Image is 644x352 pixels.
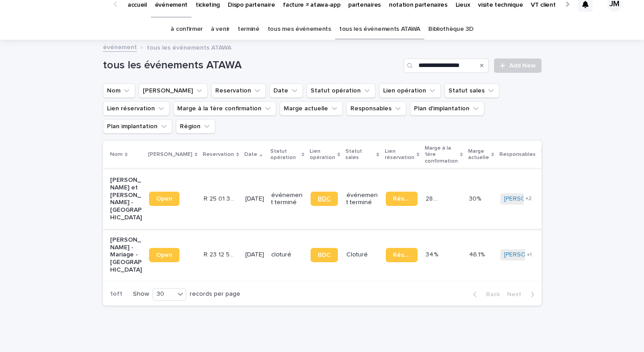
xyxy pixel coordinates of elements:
p: Responsables [499,150,536,159]
button: Reservation [211,84,266,98]
button: Nom [103,84,135,98]
p: Marge actuelle [468,147,489,163]
p: tous les événements ATAWA [147,42,231,52]
p: Statut opération [270,147,299,163]
p: Cloturé [346,251,378,259]
a: [PERSON_NAME] [504,251,553,259]
p: [PERSON_NAME] [148,150,192,159]
span: + 1 [527,252,532,258]
button: Statut sales [444,84,499,98]
p: records per page [190,290,240,298]
button: Date [269,84,303,98]
p: [DATE] [245,251,264,259]
p: 34 % [426,249,440,259]
a: BDC [311,192,338,206]
p: R 25 01 3861 [204,193,237,203]
p: Show [133,290,149,298]
a: terminé [238,19,260,40]
p: Date [244,150,257,159]
p: Plan d'implantation [541,147,578,163]
a: Réservation [386,248,418,262]
h1: tous les événements ATAWA [103,59,401,72]
button: Next [503,290,542,298]
button: Plan implantation [103,119,172,134]
span: Back [481,291,500,298]
a: à venir [211,19,230,40]
a: tous mes événements [268,19,331,40]
a: événement [103,42,137,52]
p: [DATE] [245,195,264,203]
span: BDC [318,196,331,202]
button: Back [466,290,503,298]
a: à confirmer [171,19,203,40]
span: Open [156,252,172,258]
button: Région [176,119,215,134]
button: Plan d'implantation [410,101,484,116]
a: Bibliothèque 3D [428,19,473,40]
p: 30% [469,193,483,203]
span: Réservation [393,196,410,202]
p: [PERSON_NAME] et [PERSON_NAME] - [GEOGRAPHIC_DATA] [110,176,142,222]
button: Lien réservation [103,101,170,116]
span: Next [507,291,527,298]
p: Lien opération [310,147,335,163]
a: Réservation [386,192,418,206]
button: Statut opération [307,84,375,98]
button: Responsables [346,101,406,116]
p: Lien réservation [385,147,414,163]
span: + 2 [525,196,532,201]
p: Statut sales [345,147,374,163]
button: Lien opération [379,84,441,98]
span: Open [156,196,172,202]
span: Réservation [393,252,410,258]
a: [PERSON_NAME] [504,195,553,203]
p: événement terminé [346,192,378,207]
a: Open [149,192,179,206]
p: 1 of 1 [103,283,129,305]
a: Add New [494,59,541,73]
a: Open [149,248,179,262]
p: R 23 12 545 [204,249,237,259]
p: 46.1% [469,249,486,259]
p: cloturé [271,251,303,259]
button: Lien Stacker [139,84,208,98]
p: [PERSON_NAME] - Mariage - [GEOGRAPHIC_DATA] [110,236,142,274]
button: Marge actuelle [280,101,343,116]
p: Reservation [203,150,234,159]
a: BDC [311,248,338,262]
span: BDC [318,252,331,258]
p: 28.2 % [426,193,444,203]
p: Nom [110,150,123,159]
button: Marge à la 1ère confirmation [173,101,276,116]
input: Search [404,59,489,73]
p: Marge à la 1ère confirmation [425,143,458,166]
span: Add New [509,63,536,69]
a: tous les événements ATAWA [339,19,420,40]
p: événement terminé [271,192,303,207]
div: 30 [153,289,175,299]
